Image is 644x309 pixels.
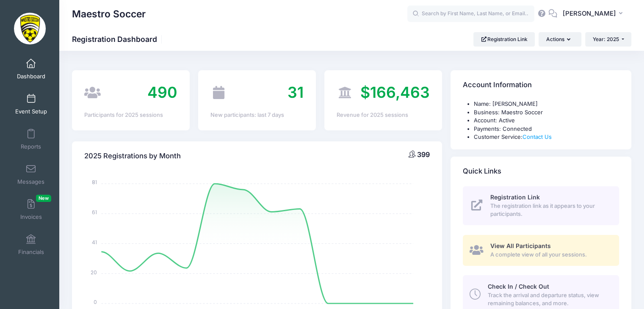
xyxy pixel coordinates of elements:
[147,83,177,102] span: 490
[593,36,619,42] span: Year: 2025
[84,144,181,168] h4: 2025 Registrations by Month
[473,32,535,47] a: Registration Link
[94,298,97,306] tspan: 0
[463,235,619,266] a: View All Participants A complete view of all your sessions.
[21,143,41,150] span: Reports
[20,213,42,221] span: Invoices
[522,133,552,140] a: Contact Us
[490,193,540,201] span: Registration Link
[84,111,177,119] div: Participants for 2025 sessions
[14,13,46,44] img: Maestro Soccer
[92,209,97,216] tspan: 61
[490,202,609,218] span: The registration link as it appears to your participants.
[474,100,619,108] li: Name: [PERSON_NAME]
[474,108,619,117] li: Business: Maestro Soccer
[11,89,51,119] a: Event Setup
[11,124,51,154] a: Reports
[474,125,619,133] li: Payments: Connected
[539,32,581,47] button: Actions
[487,283,549,290] span: Check In / Check Out
[490,242,551,249] span: View All Participants
[11,230,51,259] a: Financials
[18,248,44,256] span: Financials
[11,195,51,224] a: InvoicesNew
[474,116,619,125] li: Account: Active
[15,108,47,115] span: Event Setup
[11,160,51,189] a: Messages
[337,111,430,119] div: Revenue for 2025 sessions
[557,4,631,24] button: [PERSON_NAME]
[585,32,631,47] button: Year: 2025
[210,111,304,119] div: New participants: last 7 days
[360,83,430,102] span: $166,463
[287,83,304,102] span: 31
[490,251,609,259] span: A complete view of all your sessions.
[72,4,146,24] h1: Maestro Soccer
[563,9,616,18] span: [PERSON_NAME]
[17,178,44,185] span: Messages
[417,150,430,159] span: 399
[36,195,51,202] span: New
[463,73,532,97] h4: Account Information
[92,239,97,246] tspan: 41
[72,35,164,44] h1: Registration Dashboard
[487,291,609,308] span: Track the arrival and departure status, view remaining balances, and more.
[407,6,534,22] input: Search by First Name, Last Name, or Email...
[11,54,51,84] a: Dashboard
[474,133,619,141] li: Customer Service:
[92,179,97,186] tspan: 81
[17,73,45,80] span: Dashboard
[463,186,619,225] a: Registration Link The registration link as it appears to your participants.
[463,159,501,183] h4: Quick Links
[91,268,97,276] tspan: 20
